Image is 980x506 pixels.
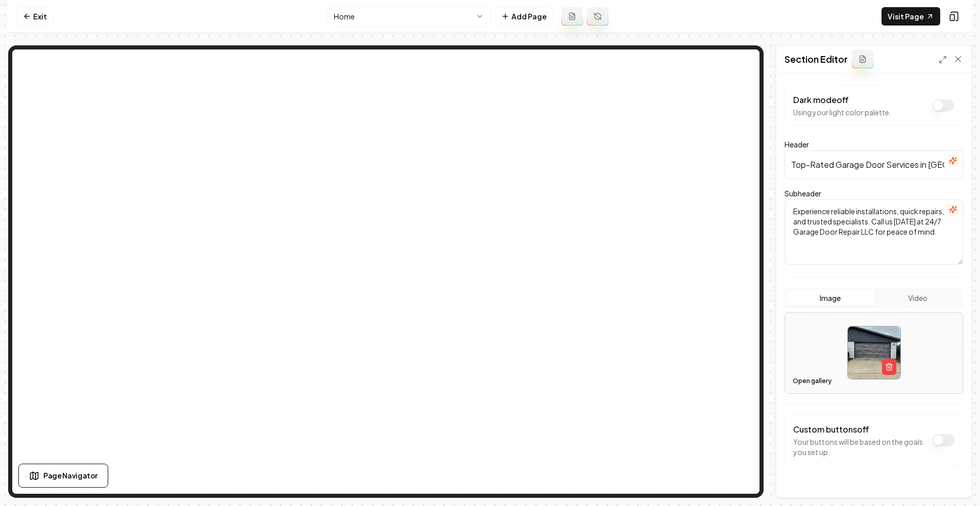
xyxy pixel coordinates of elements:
[874,290,961,306] button: Video
[793,424,869,435] label: Custom buttons off
[785,189,821,198] label: Subheader
[793,107,891,117] p: Using your light color palette.
[848,326,900,379] img: image
[587,7,608,26] button: Regenerate page
[852,50,873,68] button: Add admin section prompt
[785,150,963,179] input: Header
[793,94,849,105] label: Dark mode off
[561,7,583,26] button: Add admin page prompt
[793,437,927,457] p: Your buttons will be based on the goals you set up.
[785,52,848,66] h2: Section Editor
[785,140,809,149] label: Header
[789,373,835,389] button: Open gallery
[881,7,940,26] a: Visit Page
[495,7,553,26] button: Add Page
[18,464,108,488] button: Page Navigator
[16,7,54,26] a: Exit
[787,290,874,306] button: Image
[43,470,97,481] span: Page Navigator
